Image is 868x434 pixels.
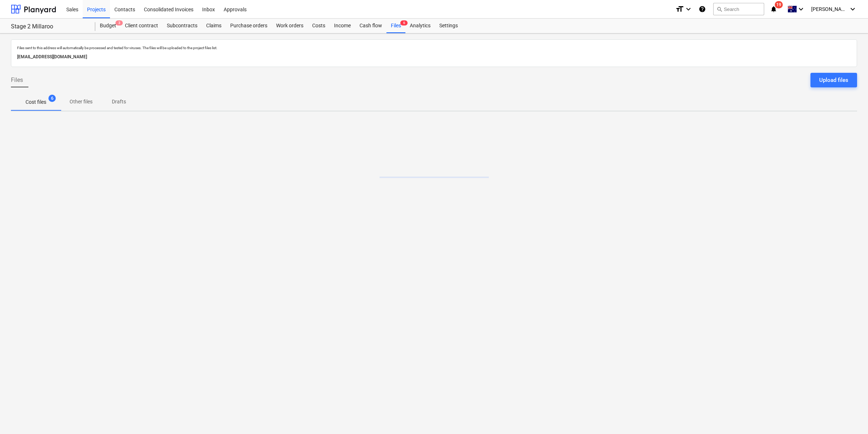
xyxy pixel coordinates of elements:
[713,3,764,15] button: Search
[121,19,162,33] a: Client contract
[810,73,857,87] button: Upload files
[811,6,848,12] span: [PERSON_NAME]
[848,5,857,13] i: keyboard_arrow_down
[70,98,93,106] p: Other files
[775,1,783,8] span: 19
[435,19,462,33] a: Settings
[699,5,706,13] i: Knowledge base
[405,19,435,33] a: Analytics
[95,19,121,33] a: Budget3
[386,19,405,33] div: Files
[716,6,722,12] span: search
[819,75,848,85] div: Upload files
[17,46,851,50] p: Files sent to this address will automatically be processed and tested for viruses. The files will...
[95,19,121,33] div: Budget
[48,95,56,102] span: 6
[684,5,693,13] i: keyboard_arrow_down
[386,19,405,33] a: Files6
[162,19,202,33] a: Subcontracts
[110,98,127,106] p: Drafts
[330,19,355,33] a: Income
[797,5,805,13] i: keyboard_arrow_down
[355,19,386,33] a: Cash flow
[11,76,23,84] span: Files
[272,19,308,33] a: Work orders
[308,19,330,33] a: Costs
[115,20,123,25] span: 3
[11,23,87,31] div: Stage 2 Millaroo
[202,19,226,33] a: Claims
[770,5,777,13] i: notifications
[25,98,46,106] p: Cost files
[226,19,272,33] a: Purchase orders
[17,53,851,61] p: [EMAIL_ADDRESS][DOMAIN_NAME]
[675,5,684,13] i: format_size
[400,20,408,25] span: 6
